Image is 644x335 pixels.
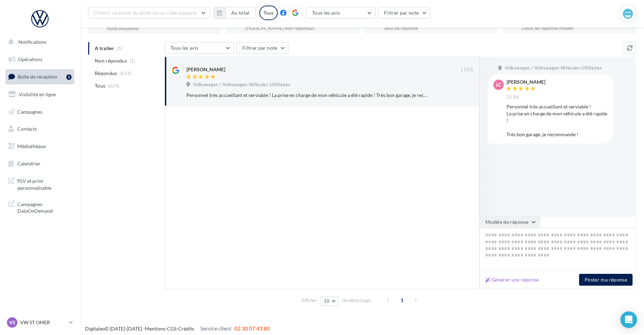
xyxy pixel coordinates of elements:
[165,42,234,54] button: Tous les avis
[460,67,473,73] span: 11:06
[85,326,105,332] a: Digitaleo
[259,6,278,20] div: Tous
[17,161,41,166] span: Calendrier
[178,326,194,332] a: Crédits
[186,66,225,73] div: [PERSON_NAME]
[4,105,76,119] a: Campagnes
[170,45,199,51] span: Tous les avis
[120,71,132,76] span: (623)
[324,298,330,304] span: 10
[507,103,608,138] div: Personnel très accueillant et serviable ! La prise en charge de mon véhicule a été rapide ! Très ...
[4,69,76,84] a: Boîte de réception1
[214,7,256,19] button: Au total
[225,7,256,19] button: Au total
[306,7,376,19] button: Tous les avis
[17,199,72,214] span: Campagnes DataOnDemand
[342,297,371,304] span: résultats/page
[6,316,74,329] a: VS VW ST OMER
[17,143,46,149] span: Médiathèque
[94,10,197,16] span: Choisir un point de vente ou un code magasin
[95,82,105,89] span: Tous
[301,297,317,304] span: Afficher
[193,82,290,88] span: Volkswagen / Volkswagen Véhicules Utilitaires
[17,176,72,191] span: PLV et print personnalisable
[483,276,542,284] button: Générer une réponse
[312,10,340,16] span: Tous les avis
[479,216,540,228] button: Modèle de réponse
[396,295,408,306] span: 1
[9,319,15,326] span: VS
[507,80,545,84] div: [PERSON_NAME]
[4,122,76,136] a: Contacts
[496,81,501,88] span: LC
[505,65,602,71] span: Volkswagen / Volkswagen Véhicules Utilitaires
[130,58,136,64] span: (1)
[18,39,47,45] span: Notifications
[95,57,127,64] span: Non répondus
[4,52,76,67] a: Opérations
[4,35,73,49] button: Notifications
[234,325,270,332] span: 02 30 07 43 80
[20,319,66,326] p: VW ST OMER
[200,325,232,332] span: Service client
[4,156,76,171] a: Calendrier
[95,70,117,77] span: Répondus
[4,173,76,194] a: PLV et print personnalisable
[4,197,76,217] a: Campagnes DataOnDemand
[108,83,120,89] span: (624)
[167,326,176,332] a: CGS
[18,56,42,62] span: Opérations
[236,42,289,54] button: Filtrer par note
[321,296,338,306] button: 10
[4,139,76,154] a: Médiathèque
[507,94,519,100] span: 11:06
[145,326,165,332] a: Mentions
[19,91,56,97] span: Visibilité en ligne
[4,87,76,102] a: Visibilité en ligne
[17,108,42,114] span: Campagnes
[85,326,270,332] span: © [DATE]-[DATE] - - -
[579,274,633,286] button: Poster ma réponse
[17,126,37,132] span: Contacts
[18,74,57,80] span: Boîte de réception
[66,74,72,80] div: 1
[186,92,428,99] div: Personnel très accueillant et serviable ! La prise en charge de mon véhicule a été rapide ! Très ...
[378,7,430,19] button: Filtrer par note
[88,7,210,19] button: Choisir un point de vente ou un code magasin
[620,311,637,328] div: Open Intercom Messenger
